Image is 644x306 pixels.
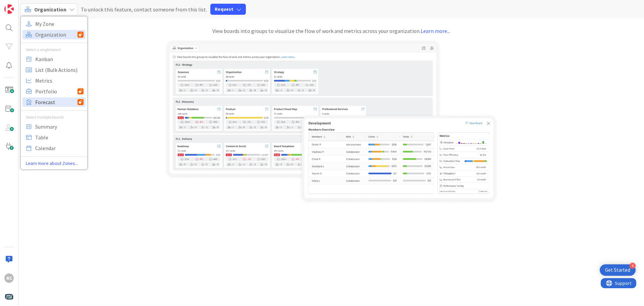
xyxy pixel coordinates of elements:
[4,292,14,302] img: avatar
[35,97,77,107] span: Forecast
[14,1,31,9] span: Support
[35,65,84,75] span: List (Bulk Actions)
[35,54,84,64] span: Kanban
[22,97,86,107] a: Forecast
[35,122,84,132] span: Summary
[421,28,450,34] a: Learn more...
[18,27,644,35] div: View boards into groups to visualize the flow of work and metrics across your organization.
[22,143,86,153] a: Calendar
[600,264,636,276] div: Open Get Started checklist, remaining modules: 4
[22,76,86,85] a: Metrics
[34,6,66,13] span: Organization
[4,4,14,14] img: Visit kanbanzone.com
[22,19,86,29] a: My Zone
[164,38,499,205] img: organization-zone.png
[35,30,77,40] span: Organization
[35,86,77,96] span: Portfolio
[21,114,87,121] div: Select multiple boards
[22,65,86,75] a: List (Bulk Actions)
[21,46,87,53] div: Select a single board
[605,267,630,273] div: Get Started
[22,122,86,131] a: Summary
[35,143,84,153] span: Calendar
[210,4,246,15] button: Request
[4,273,14,283] div: RC
[22,133,86,142] a: Table
[35,19,84,29] span: My Zone
[22,30,86,39] a: Organization
[630,263,636,269] div: 4
[21,160,87,167] a: Learn more about Zones...
[35,76,84,86] span: Metrics
[35,132,84,142] span: Table
[22,54,86,64] a: Kanban
[22,87,86,96] a: Portfolio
